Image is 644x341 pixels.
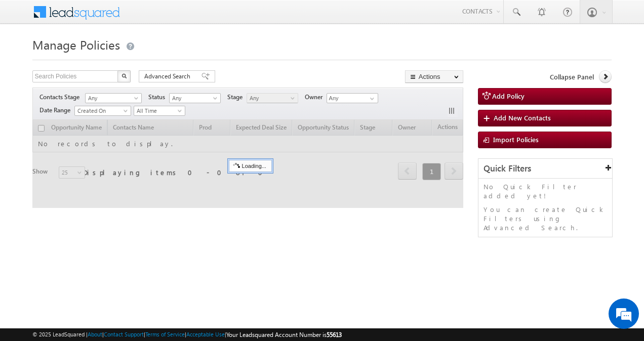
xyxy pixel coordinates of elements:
a: Any [247,93,298,103]
span: Status [148,93,169,102]
span: Any [247,94,295,103]
span: Owner [305,93,327,102]
span: © 2025 LeadSquared | | | | | [32,330,342,339]
p: You can create Quick Filters using Advanced Search. [484,205,607,232]
a: Show All Items [365,94,377,104]
a: All Time [134,106,185,116]
span: 55613 [327,331,342,338]
span: Manage Policies [32,36,120,53]
span: Advanced Search [144,72,193,81]
button: Actions [405,70,463,83]
span: Collapse Panel [550,72,594,81]
a: Acceptable Use [186,331,225,337]
span: Any [170,94,218,103]
span: Date Range [39,106,74,115]
div: Loading... [229,160,272,172]
span: Contacts Stage [39,93,84,102]
span: Your Leadsquared Account Number is [226,331,342,338]
span: Created On [75,106,128,115]
a: Created On [74,106,131,116]
span: Import Policies [493,135,539,144]
p: No Quick Filter added yet! [484,182,607,200]
span: All Time [134,106,182,115]
span: Add New Contacts [494,113,551,122]
img: Search [122,73,127,78]
a: Contact Support [104,331,144,337]
span: Any [86,94,138,103]
a: Terms of Service [145,331,185,337]
a: About [88,331,102,337]
a: Any [169,93,221,103]
span: Stage [227,93,247,102]
input: Type to Search [327,93,378,103]
span: Add Policy [492,92,525,100]
div: Quick Filters [478,159,612,179]
a: Any [85,93,142,103]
